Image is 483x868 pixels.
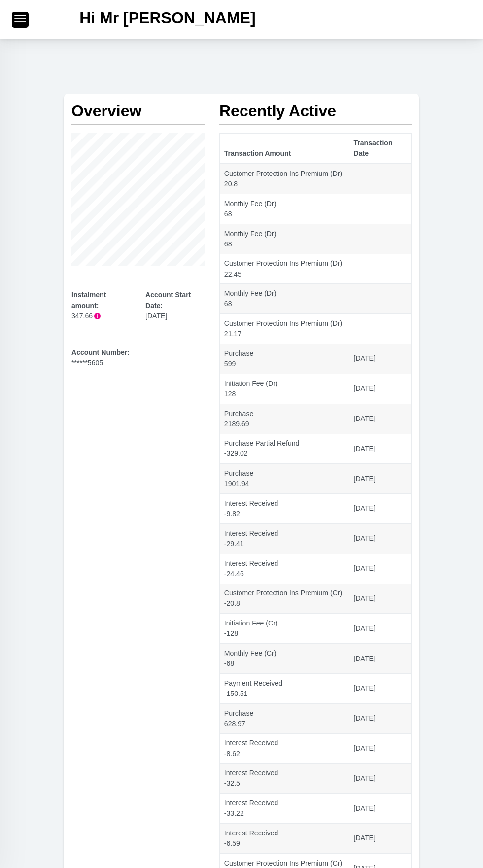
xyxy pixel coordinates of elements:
td: [DATE] [349,584,411,614]
td: Interest Received -33.22 [220,794,349,824]
b: Account Start Date: [145,291,191,309]
td: Monthly Fee (Cr) -68 [220,644,349,674]
td: Interest Received -8.62 [220,733,349,764]
td: [DATE] [349,344,411,374]
td: Purchase Partial Refund -329.02 [220,434,349,464]
div: [DATE] [145,290,205,321]
td: Initiation Fee (Dr) 128 [220,374,349,404]
td: Purchase 599 [220,344,349,374]
td: [DATE] [349,703,411,733]
td: [DATE] [349,374,411,404]
td: Initiation Fee (Cr) -128 [220,614,349,644]
td: [DATE] [349,733,411,764]
td: Interest Received -32.5 [220,764,349,794]
td: Purchase 628.97 [220,703,349,733]
td: [DATE] [349,674,411,704]
td: Interest Received -6.59 [220,824,349,854]
b: Instalment amount: [71,291,106,309]
td: [DATE] [349,764,411,794]
td: Interest Received -29.41 [220,523,349,554]
td: [DATE] [349,523,411,554]
td: [DATE] [349,554,411,584]
td: Interest Received -24.46 [220,554,349,584]
td: Monthly Fee (Dr) 68 [220,284,349,314]
td: [DATE] [349,434,411,464]
p: 347.66 [71,311,131,321]
td: [DATE] [349,404,411,434]
h2: Recently Active [219,94,412,120]
td: [DATE] [349,644,411,674]
h2: Hi Mr [PERSON_NAME] [79,8,255,27]
h2: Overview [71,94,205,120]
td: Payment Received -150.51 [220,674,349,704]
td: [DATE] [349,494,411,524]
span: i [94,313,101,319]
td: Purchase 2189.69 [220,404,349,434]
td: Purchase 1901.94 [220,464,349,494]
th: Transaction Amount [220,134,349,164]
td: Customer Protection Ins Premium (Dr) 21.17 [220,314,349,344]
td: Customer Protection Ins Premium (Cr) -20.8 [220,584,349,614]
td: Customer Protection Ins Premium (Dr) 22.45 [220,254,349,284]
td: [DATE] [349,824,411,854]
td: [DATE] [349,794,411,824]
td: [DATE] [349,464,411,494]
td: Monthly Fee (Dr) 68 [220,224,349,254]
th: Transaction Date [349,134,411,164]
td: [DATE] [349,614,411,644]
td: Interest Received -9.82 [220,494,349,524]
td: Monthly Fee (Dr) 68 [220,194,349,224]
b: Account Number: [71,348,130,356]
td: Customer Protection Ins Premium (Dr) 20.8 [220,164,349,194]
